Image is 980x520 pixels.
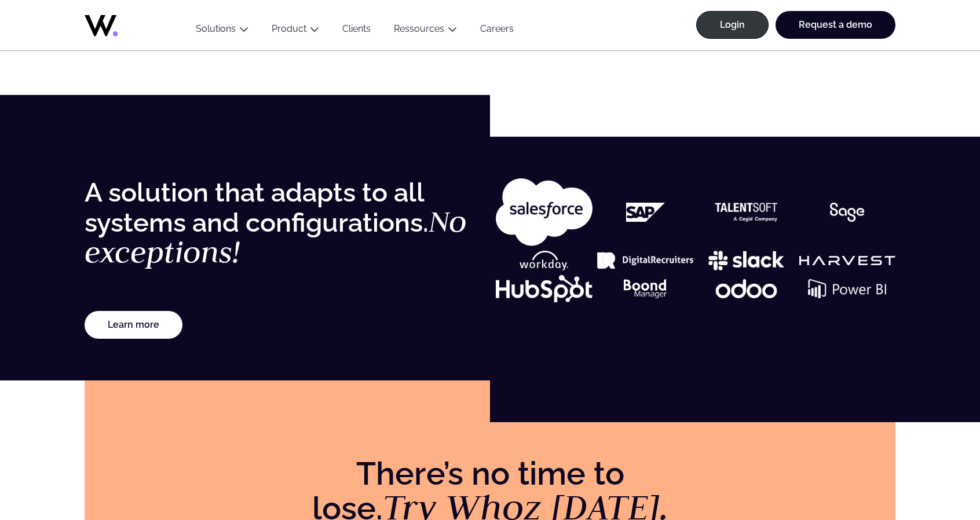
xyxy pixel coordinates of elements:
[904,444,964,504] iframe: Chatbot
[382,23,469,39] button: Ressources
[776,11,895,39] a: Request a demo
[696,11,769,39] a: Login
[469,23,525,39] a: Careers
[272,23,306,34] a: Product
[394,23,444,34] a: Ressources
[85,311,182,339] a: Learn more
[85,202,467,271] em: No exceptions!
[260,23,331,39] button: Product
[85,178,484,268] h2: A solution that adapts to all systems and configurations.
[184,23,260,39] button: Solutions
[331,23,382,39] a: Clients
